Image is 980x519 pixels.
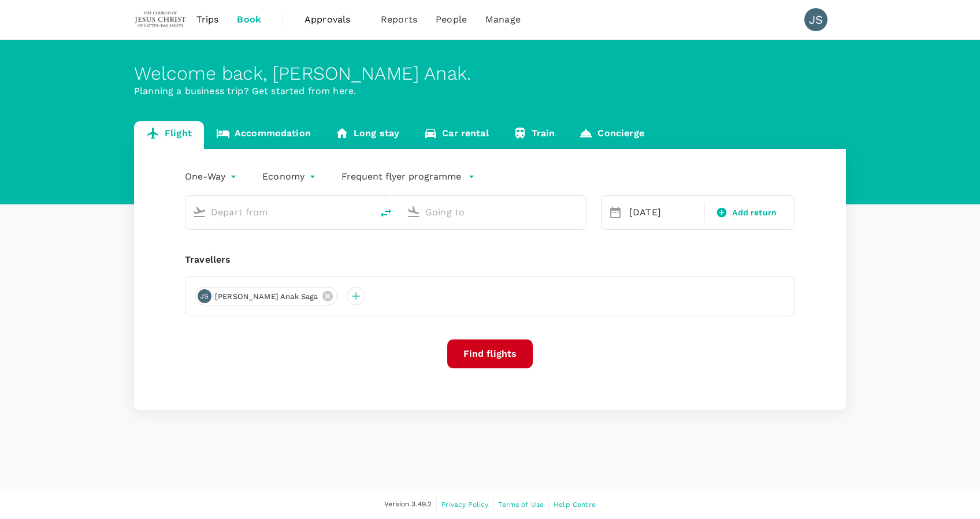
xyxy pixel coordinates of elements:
button: Open [364,211,366,213]
a: Car rental [411,121,501,149]
span: Book [237,13,261,27]
p: Planning a business trip? Get started from here. [134,84,846,98]
div: Travellers [185,253,795,267]
button: delete [372,199,400,227]
span: Add return [732,207,777,219]
img: The Malaysian Church of Jesus Christ of Latter-day Saints [134,7,187,32]
span: [PERSON_NAME] Anak Saga [208,291,325,303]
div: JS [804,8,827,31]
p: Frequent flyer programme [341,170,461,184]
input: Going to [425,203,562,221]
span: Version 3.49.2 [384,499,432,510]
a: Long stay [323,121,411,149]
span: Privacy Policy [441,501,488,509]
div: Economy [262,167,318,186]
button: Find flights [447,339,533,368]
div: JS[PERSON_NAME] Anak Saga [195,287,337,305]
button: Open [578,211,581,213]
a: Concierge [567,121,656,149]
div: [DATE] [625,201,702,224]
span: Approvals [305,13,362,27]
a: Train [501,121,567,149]
a: Privacy Policy [441,498,488,511]
a: Accommodation [204,121,323,149]
span: Manage [485,13,521,27]
div: JS [198,289,211,303]
span: People [436,13,467,27]
span: Terms of Use [498,501,544,509]
span: Trips [196,13,219,27]
div: One-Way [185,167,239,186]
a: Terms of Use [498,498,544,511]
span: Reports [381,13,417,27]
button: Frequent flyer programme [341,170,475,184]
div: Welcome back , [PERSON_NAME] Anak . [134,63,846,84]
span: Help Centre [554,501,596,509]
a: Help Centre [554,498,596,511]
a: Flight [134,121,204,149]
input: Depart from [211,203,348,221]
